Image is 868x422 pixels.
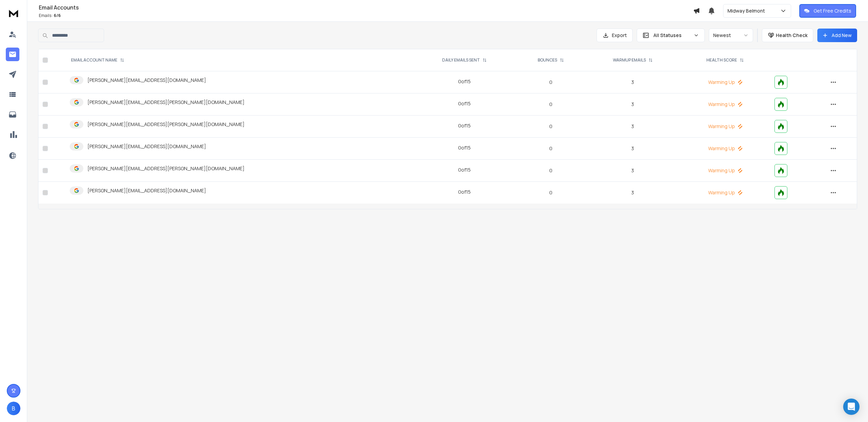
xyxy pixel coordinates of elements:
[538,57,557,63] p: BOUNCES
[520,145,582,152] p: 0
[71,57,124,63] div: EMAIL ACCOUNT NAME
[799,4,856,18] button: Get Free Credits
[585,71,680,93] td: 3
[442,57,480,63] p: DAILY EMAILS SENT
[458,166,471,173] div: 0 of 15
[520,79,582,86] p: 0
[458,100,471,107] div: 0 of 15
[762,29,813,42] button: Health Check
[520,189,582,196] p: 0
[585,116,680,138] td: 3
[684,123,766,130] p: Warming Up
[87,165,245,172] p: [PERSON_NAME][EMAIL_ADDRESS][PERSON_NAME][DOMAIN_NAME]
[39,13,693,18] p: Emails :
[684,79,766,86] p: Warming Up
[87,77,206,84] p: [PERSON_NAME][EMAIL_ADDRESS][DOMAIN_NAME]
[87,143,206,150] p: [PERSON_NAME][EMAIL_ADDRESS][DOMAIN_NAME]
[87,121,245,128] p: [PERSON_NAME][EMAIL_ADDRESS][PERSON_NAME][DOMAIN_NAME]
[776,32,807,39] p: Health Check
[814,7,851,14] p: Get Free Credits
[458,189,471,195] div: 0 of 15
[597,29,633,42] button: Export
[684,189,766,196] p: Warming Up
[458,78,471,85] div: 0 of 15
[585,138,680,160] td: 3
[39,3,693,12] h1: Email Accounts
[585,160,680,182] td: 3
[7,402,20,415] button: B
[54,13,61,18] span: 6 / 6
[520,167,582,174] p: 0
[87,187,206,194] p: [PERSON_NAME][EMAIL_ADDRESS][DOMAIN_NAME]
[653,32,691,39] p: All Statuses
[520,123,582,130] p: 0
[458,144,471,151] div: 0 of 15
[684,145,766,152] p: Warming Up
[7,7,20,19] img: logo
[728,7,768,14] p: Midway Belmont
[684,101,766,108] p: Warming Up
[585,182,680,204] td: 3
[458,122,471,129] div: 0 of 15
[817,29,857,42] button: Add New
[585,93,680,116] td: 3
[706,57,737,63] p: HEALTH SCORE
[843,399,859,415] div: Open Intercom Messenger
[709,29,753,42] button: Newest
[520,101,582,108] p: 0
[684,167,766,174] p: Warming Up
[87,99,245,106] p: [PERSON_NAME][EMAIL_ADDRESS][PERSON_NAME][DOMAIN_NAME]
[613,57,646,63] p: WARMUP EMAILS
